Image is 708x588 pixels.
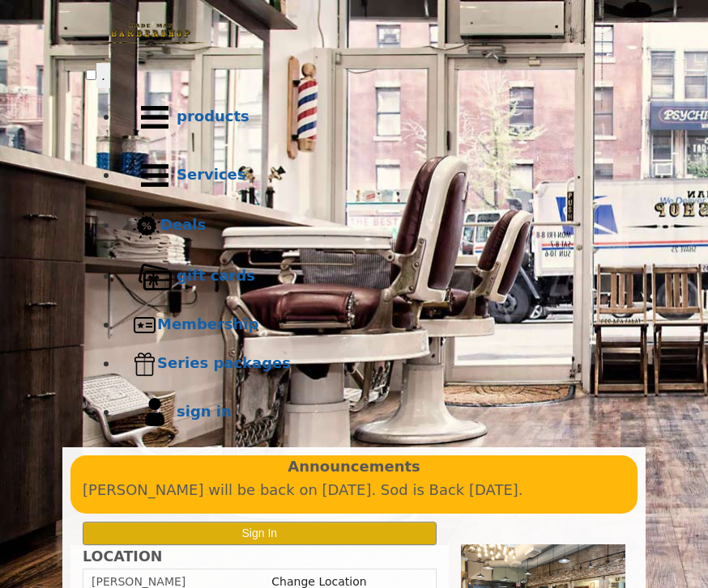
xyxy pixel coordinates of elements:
[86,70,96,80] input: menu toggle
[177,403,232,420] b: sign in
[96,63,110,88] button: menu toggle
[133,352,157,376] img: Series packages
[118,383,622,442] a: sign insign in
[160,216,206,233] b: Deals
[83,479,625,502] p: [PERSON_NAME] will be back on [DATE]. Sod is Back [DATE].
[133,212,160,240] img: Deals
[83,548,162,565] b: LOCATION
[157,315,258,332] b: Membership
[118,247,622,306] a: Gift cardsgift cards
[118,345,622,383] a: Series packagesSeries packages
[177,166,246,183] b: Services
[271,575,366,588] a: Change Location
[133,154,177,197] img: Services
[83,522,437,545] button: Sign In
[133,255,177,298] img: Gift cards
[133,391,177,434] img: sign in
[118,205,622,247] a: DealsDeals
[133,313,157,337] img: Membership
[133,95,177,139] img: Products
[157,354,291,371] b: Series packages
[177,267,255,284] b: gift cards
[101,67,105,83] span: .
[92,575,186,588] span: [PERSON_NAME]
[86,9,215,61] img: Made Man Barbershop logo
[118,88,622,146] a: Productsproducts
[288,455,420,479] b: Announcements
[118,306,622,345] a: MembershipMembership
[177,108,250,125] b: products
[118,146,622,205] a: ServicesServices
